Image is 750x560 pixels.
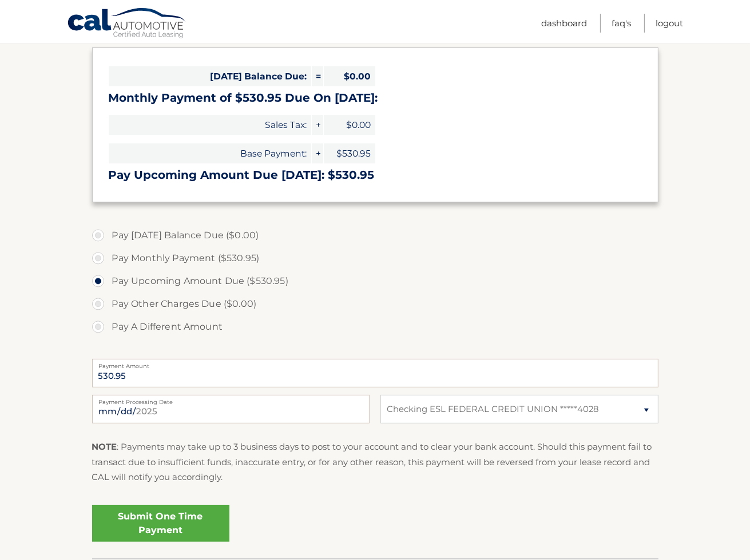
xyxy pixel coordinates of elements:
[109,91,642,105] h3: Monthly Payment of $530.95 Due On [DATE]:
[109,66,311,86] span: [DATE] Balance Due:
[92,247,658,270] label: Pay Monthly Payment ($530.95)
[324,66,375,86] span: $0.00
[109,115,311,135] span: Sales Tax:
[92,359,658,387] input: Payment Amount
[92,441,117,452] strong: NOTE
[312,143,323,163] span: +
[92,439,658,485] p: : Payments may take up to 3 business days to post to your account and to clear your bank account....
[312,115,323,135] span: +
[312,66,323,86] span: =
[92,395,370,423] input: Payment Date
[92,224,658,247] label: Pay [DATE] Balance Due ($0.00)
[612,14,631,33] a: FAQ's
[324,115,375,135] span: $0.00
[109,168,642,182] h3: Pay Upcoming Amount Due [DATE]: $530.95
[92,359,658,368] label: Payment Amount
[324,143,375,163] span: $530.95
[541,14,587,33] a: Dashboard
[109,143,311,163] span: Base Payment:
[67,7,187,41] a: Cal Automotive
[92,293,658,315] label: Pay Other Charges Due ($0.00)
[92,505,229,542] a: Submit One Time Payment
[92,315,658,338] label: Pay A Different Amount
[92,395,370,404] label: Payment Processing Date
[92,270,658,293] label: Pay Upcoming Amount Due ($530.95)
[656,14,683,33] a: Logout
